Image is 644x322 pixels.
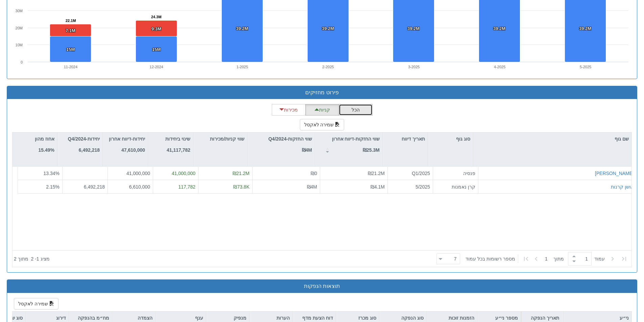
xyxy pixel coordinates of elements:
[152,47,161,52] tspan: 15M
[14,298,58,309] button: שמירה לאקסל
[407,26,420,31] tspan: 39.2M
[594,255,605,262] span: ‏עמוד
[390,183,430,190] div: 5/2025
[322,65,334,69] text: 2-2025
[368,171,385,176] span: ₪21.2M
[371,184,385,190] span: ₪4.1M
[151,15,162,19] tspan: 24.3M
[579,26,591,31] tspan: 39.2M
[12,90,632,96] h3: פירוט מחזיקים
[363,147,380,153] strong: ₪25.3M
[339,104,373,116] button: הכל
[16,43,23,47] text: 10M
[156,170,195,177] div: 41,000,000
[14,251,50,266] div: ‏מציג 1 - 2 ‏ מתוך 2
[305,104,339,116] button: קניות
[300,119,344,130] button: שמירה לאקסל
[156,183,195,190] div: 117,782
[150,65,163,69] text: 12-2024
[466,255,515,262] span: ‏מספר רשומות בכל עמוד
[390,170,430,177] div: Q1/2025
[611,183,634,190] button: אושן קרנות
[272,104,306,116] button: מכירות
[111,170,150,177] div: 41,000,000
[66,19,76,23] tspan: 22.1M
[307,184,317,190] span: ₪4M
[66,47,75,52] tspan: 15M
[39,147,54,153] strong: 15.49%
[233,184,249,190] span: ₪73.8K
[64,65,77,69] text: 11-2024
[167,147,190,153] strong: 41,117,782
[302,147,312,153] strong: ₪4M
[236,26,248,31] tspan: 39.2M
[66,28,75,33] tspan: 7.1M
[595,170,634,177] button: [PERSON_NAME]
[233,171,249,176] span: ₪21.2M
[165,135,190,143] p: שינוי ביחידות
[322,26,334,31] tspan: 39.2M
[311,171,317,176] span: ₪0
[493,26,505,31] tspan: 39.2M
[16,9,23,13] text: 30M
[65,183,105,190] div: 6,492,218
[193,132,247,145] div: שווי קניות/מכירות
[35,135,54,143] p: אחוז מהון
[428,132,473,145] div: סוג גוף
[16,26,23,30] text: 20M
[580,65,591,69] text: 5-2025
[436,183,475,190] div: קרן נאמנות
[151,26,161,31] tspan: 9.3M
[12,283,632,289] h3: תוצאות הנפקות
[494,65,505,69] text: 4-2025
[436,170,475,177] div: פנסיה
[237,65,248,69] text: 1-2025
[68,135,100,143] p: יחידות-Q4/2024
[268,135,312,143] p: שווי החזקות-Q4/2024
[21,170,59,177] div: 13.34 %
[332,135,380,143] p: שווי החזקות-דיווח אחרון
[434,251,630,266] div: ‏ מתוך
[21,60,23,64] text: 0
[21,183,59,190] div: 2.15 %
[111,183,150,190] div: 6,610,000
[79,147,100,153] strong: 6,492,218
[121,147,145,153] strong: 47,610,000
[109,135,145,143] p: יחידות-דיווח אחרון
[545,255,553,262] span: 1
[473,132,631,145] div: שם גוף
[408,65,420,69] text: 3-2025
[383,132,428,145] div: תאריך דיווח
